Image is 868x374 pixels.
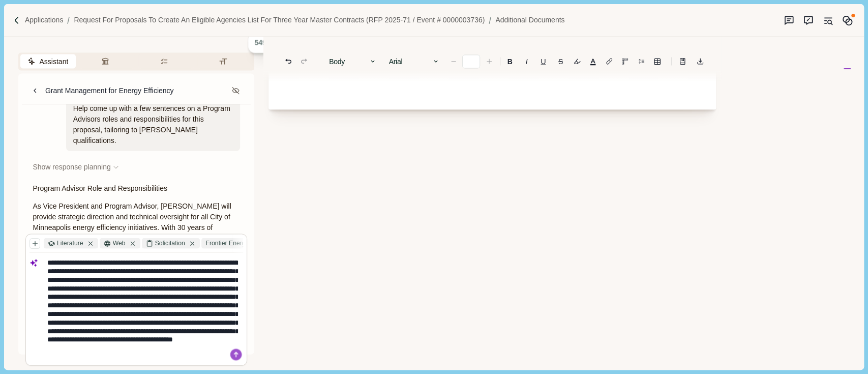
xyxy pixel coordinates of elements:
a: Additional Documents [495,15,564,25]
a: Applications [25,15,64,25]
span: Show response planning [33,162,110,172]
button: Redo [297,54,311,69]
button: Increase font size [482,54,496,69]
button: Export to docx [693,54,707,69]
div: Frontier Energy...P.pdf [201,238,282,249]
button: S [553,54,568,69]
img: Forward slash icon [485,16,495,25]
s: S [558,58,563,65]
button: Undo [281,54,295,69]
button: Decrease font size [446,54,461,69]
img: Forward slash icon [12,16,21,25]
u: U [541,58,546,65]
button: I [519,54,533,69]
div: Help come up with a few sentences on a Program Advisors roles and responsibilities for this propo... [66,98,241,151]
button: Line height [675,54,690,69]
div: 549 words [251,36,288,50]
button: Line height [650,54,664,69]
button: B [502,54,518,69]
div: Grant Management for Energy Efficiency [45,85,174,96]
div: Solicitation [142,238,200,249]
img: Forward slash icon [63,16,74,25]
p: , [PERSON_NAME] brings unparalleled expertise to guide program development and implementation. [33,201,240,286]
p: Program Advisor Role and Responsibilities [33,183,240,194]
button: Line height [602,54,616,69]
span: As Vice President and Program Advisor, [PERSON_NAME] will provide strategic direction and technic... [33,202,233,264]
i: I [526,58,528,65]
button: U [535,54,551,69]
b: B [507,58,513,65]
button: Adjust margins [618,54,632,69]
div: Literature [44,238,98,249]
span: Assistant [39,56,68,67]
button: Arial [383,54,444,69]
div: Web [100,238,140,249]
button: Line height [634,54,648,69]
button: Body [324,54,382,69]
a: Request for Proposals to Create an Eligible Agencies List for Three Year Master Contracts (RFP 20... [74,15,485,25]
